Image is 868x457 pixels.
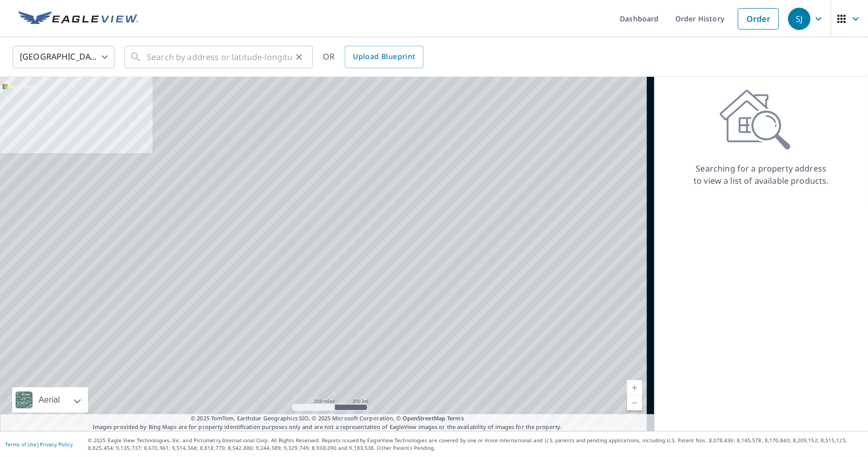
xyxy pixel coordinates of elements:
[447,414,464,422] a: Terms
[345,46,423,68] a: Upload Blueprint
[323,46,424,68] div: OR
[147,43,292,71] input: Search by address or latitude-longitude
[5,441,37,448] a: Terms of Use
[88,437,863,452] p: © 2025 Eagle View Technologies, Inc. and Pictometry International Corp. All Rights Reserved. Repo...
[5,441,73,447] p: |
[13,43,114,71] div: [GEOGRAPHIC_DATA]
[40,441,73,448] a: Privacy Policy
[191,414,464,423] span: © 2025 TomTom, Earthstar Geographics SIO, © 2025 Microsoft Corporation, ©
[693,162,829,187] p: Searching for a property address to view a list of available products.
[627,380,642,395] a: Current Level 5, Zoom In
[788,8,811,30] div: SJ
[18,11,138,26] img: EV Logo
[738,8,779,30] a: Order
[36,387,63,413] div: Aerial
[292,50,306,64] button: Clear
[403,414,445,422] a: OpenStreetMap
[627,395,642,411] a: Current Level 5, Zoom Out
[12,387,88,413] div: Aerial
[353,50,415,63] span: Upload Blueprint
